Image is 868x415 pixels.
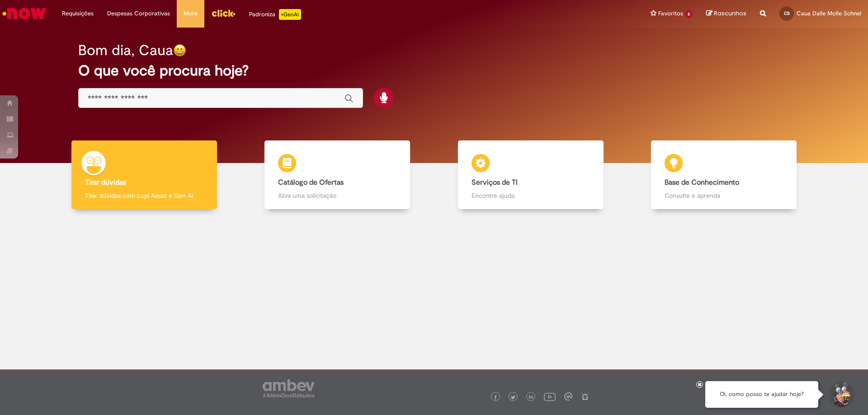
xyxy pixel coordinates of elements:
img: logo_footer_facebook.png [493,395,498,400]
h2: O que você procura hoje? [78,63,790,79]
p: Consulte e aprenda [665,191,783,200]
a: Catálogo de Ofertas Abra uma solicitação [241,140,434,210]
b: Catálogo de Ofertas [278,178,344,187]
a: Tirar dúvidas Tirar dúvidas com Lupi Assist e Gen Ai [47,140,241,210]
img: logo_footer_twitter.png [511,395,515,400]
a: Serviços de TI Encontre ajuda [434,140,627,210]
span: Despesas Corporativas [107,9,170,18]
span: Rascunhos [714,9,746,18]
button: Iniciar Conversa de Suporte [827,381,854,408]
img: click_logo_yellow_360x200.png [211,6,236,20]
p: Tirar dúvidas com Lupi Assist e Gen Ai [85,191,203,200]
span: Requisições [62,9,94,18]
a: Rascunhos [706,9,746,18]
img: logo_footer_ambev_rotulo_gray.png [263,379,315,397]
h2: Bom dia, Caua [78,42,173,58]
img: logo_footer_linkedin.png [529,395,533,400]
b: Base de Conhecimento [665,178,739,187]
a: Base de Conhecimento Consulte e aprenda [627,140,821,210]
span: Favoritos [658,9,683,18]
span: CS [784,10,790,16]
b: Tirar dúvidas [85,178,126,187]
p: Encontre ajuda [472,191,590,200]
span: More [184,9,198,18]
span: 6 [685,10,693,18]
img: ServiceNow [1,5,47,23]
img: happy-face.png [173,44,186,57]
img: logo_footer_workplace.png [564,392,572,401]
div: Oi, como posso te ajudar hoje? [705,381,818,408]
div: Padroniza [249,9,301,20]
p: +GenAi [279,9,301,20]
img: logo_footer_naosei.png [581,392,589,401]
span: Caua Dalle Molle Schnel [797,9,861,17]
img: logo_footer_youtube.png [544,391,556,402]
b: Serviços de TI [472,178,518,187]
p: Abra uma solicitação [278,191,396,200]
